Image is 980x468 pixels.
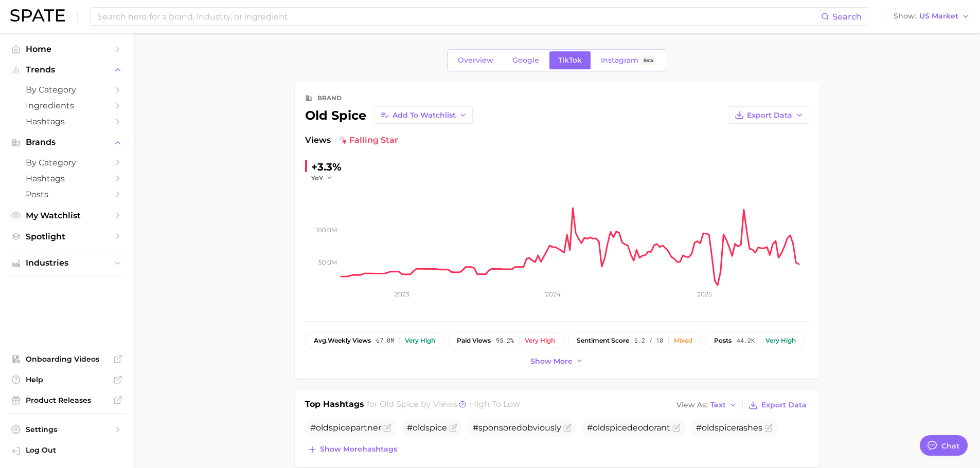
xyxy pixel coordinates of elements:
span: old [593,423,605,433]
div: Very high [525,337,555,344]
tspan: 100.0m [316,226,337,234]
button: Export Data [746,398,809,413]
span: sentiment score [577,337,629,344]
span: Product Releases [26,396,108,405]
span: Spotlight [26,232,108,241]
span: 67.0m [376,337,394,344]
h2: for by Views [367,398,520,413]
button: Show more [528,354,586,368]
span: #sponsoredobviously [473,423,561,433]
span: Beta [644,56,653,65]
button: avg.weekly views67.0mVery high [305,332,444,349]
span: Show more hashtags [320,445,397,454]
button: Show morehashtags [305,442,400,457]
span: spice [329,423,350,433]
span: Onboarding Videos [26,354,108,364]
a: Product Releases [8,392,126,408]
span: 6.2 / 10 [634,337,663,344]
a: by Category [8,82,126,98]
a: My Watchlist [8,208,126,223]
span: Settings [26,425,108,434]
button: paid views95.2%Very high [448,332,564,349]
span: old [316,423,329,433]
span: Home [26,44,108,54]
span: spice [605,423,627,433]
span: Industries [26,258,108,268]
a: by Category [8,155,126,171]
button: View AsText [674,399,740,412]
button: Flag as miscategorized or irrelevant [449,424,457,432]
span: high to low [470,399,520,409]
button: Industries [8,255,126,271]
span: Text [710,402,726,408]
span: # [407,423,447,433]
a: InstagramBeta [592,51,665,69]
span: 44.2k [737,337,755,344]
div: Mixed [674,337,692,344]
div: Very high [765,337,796,344]
span: Export Data [747,111,792,120]
span: Overview [458,56,493,65]
span: Export Data [761,401,807,409]
a: Settings [8,422,126,437]
span: US Market [919,13,958,19]
span: # partner [310,423,381,433]
div: brand [317,92,342,104]
h1: Top Hashtags [305,398,364,413]
img: SPATE [10,9,65,22]
input: Search here for a brand, industry, or ingredient [97,8,821,25]
span: Google [512,56,539,65]
button: Add to Watchlist [375,106,473,124]
img: falling star [339,136,347,144]
a: Onboarding Videos [8,351,126,367]
span: by Category [26,158,108,167]
span: falling star [339,134,398,146]
a: Help [8,372,126,387]
span: spice [425,423,447,433]
span: YoY [311,174,323,182]
button: Export Data [729,106,809,124]
button: YoY [311,174,333,182]
abbr: average [314,336,328,344]
span: Show [894,13,916,19]
span: Posts [26,190,108,199]
a: Ingredients [8,98,126,114]
a: Overview [449,51,502,69]
span: Log Out [26,445,117,455]
span: by Category [26,85,108,95]
tspan: 50.0m [318,258,337,266]
span: old spice [380,399,419,409]
span: Views [305,134,331,146]
div: Very high [405,337,435,344]
span: View As [676,402,707,408]
button: Flag as miscategorized or irrelevant [563,424,572,432]
span: Add to Watchlist [393,111,456,120]
button: posts44.2kVery high [705,332,805,349]
span: Trends [26,65,108,74]
a: Posts [8,186,126,202]
span: Help [26,375,108,384]
span: paid views [457,337,491,344]
button: ShowUS Market [891,10,972,23]
a: Log out. Currently logged in with e-mail staiger.e@pg.com. [8,442,126,460]
a: TikTok [549,51,591,69]
span: Hashtags [26,117,108,126]
button: Trends [8,62,126,78]
tspan: 2025 [697,290,712,298]
div: old spice [305,106,473,124]
span: Search [832,12,862,22]
span: Show more [530,357,573,366]
span: # deodorant [587,423,670,433]
tspan: 2024 [545,290,561,298]
a: Hashtags [8,171,126,186]
span: # rashes [696,423,762,433]
span: My Watchlist [26,211,108,220]
span: posts [714,337,732,344]
span: old [413,423,425,433]
a: Home [8,41,126,57]
span: old [702,423,715,433]
a: Google [504,51,548,69]
button: Flag as miscategorized or irrelevant [764,424,773,432]
span: Ingredients [26,101,108,110]
span: Hashtags [26,174,108,183]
